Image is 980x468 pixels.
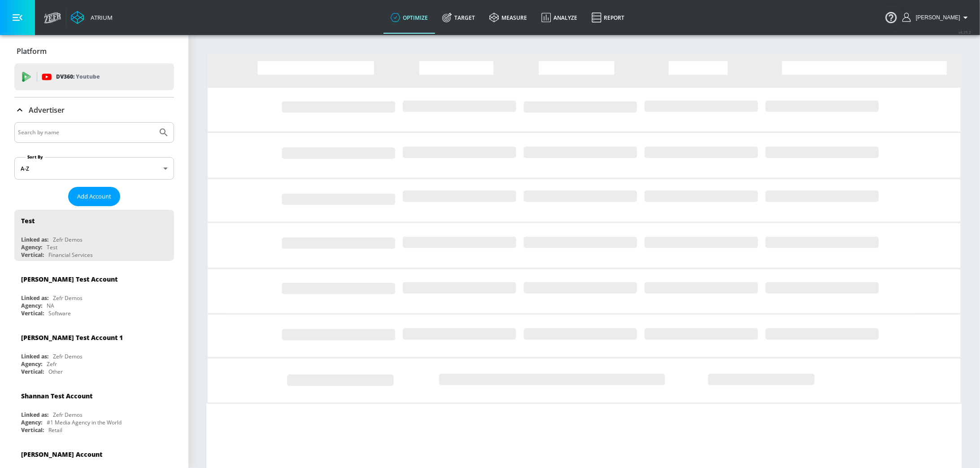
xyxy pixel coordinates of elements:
[14,327,174,378] div: [PERSON_NAME] Test Account 1Linked as:Zefr DemosAgency:ZefrVertical:Other
[47,419,122,426] div: #1 Media Agency in the World
[14,39,174,64] div: Platform
[21,302,42,309] div: Agency:
[879,4,904,30] button: Open Resource Center
[21,216,35,225] div: Test
[534,1,584,34] a: Analyze
[21,275,118,283] div: [PERSON_NAME] Test Account
[958,30,971,35] span: v 4.25.2
[21,294,48,302] div: Linked as:
[87,13,113,22] div: Atrium
[53,353,83,360] div: Zefr Demos
[53,236,83,243] div: Zefr Demos
[21,236,48,243] div: Linked as:
[21,360,42,368] div: Agency:
[71,11,113,24] a: Atrium
[76,72,100,81] p: Youtube
[21,411,48,419] div: Linked as:
[14,210,174,261] div: TestLinked as:Zefr DemosAgency:TestVertical:Financial Services
[56,72,100,82] p: DV360:
[77,191,111,202] span: Add Account
[53,411,83,419] div: Zefr Demos
[14,157,174,180] div: A-Z
[21,251,44,259] div: Vertical:
[435,1,482,34] a: Target
[912,14,960,21] span: login as: stephanie.wolklin@zefr.com
[21,368,44,375] div: Vertical:
[902,12,971,23] button: [PERSON_NAME]
[21,353,48,360] div: Linked as:
[26,154,45,160] label: Sort By
[584,1,632,34] a: Report
[18,127,154,138] input: Search by name
[17,46,47,56] p: Platform
[47,360,57,368] div: Zefr
[48,368,63,375] div: Other
[47,302,54,309] div: NA
[21,333,123,342] div: [PERSON_NAME] Test Account 1
[68,187,120,206] button: Add Account
[21,450,102,459] div: [PERSON_NAME] Account
[21,392,92,400] div: Shannan Test Account
[14,385,174,436] div: Shannan Test AccountLinked as:Zefr DemosAgency:#1 Media Agency in the WorldVertical:Retail
[21,243,42,251] div: Agency:
[383,1,435,34] a: optimize
[48,251,93,259] div: Financial Services
[48,426,62,434] div: Retail
[53,294,83,302] div: Zefr Demos
[14,63,174,90] div: DV360: Youtube
[14,268,174,319] div: [PERSON_NAME] Test AccountLinked as:Zefr DemosAgency:NAVertical:Software
[21,419,42,426] div: Agency:
[14,97,174,123] div: Advertiser
[21,426,44,434] div: Vertical:
[482,1,534,34] a: measure
[29,105,65,115] p: Advertiser
[21,309,44,317] div: Vertical:
[48,309,71,317] div: Software
[47,243,57,251] div: Test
